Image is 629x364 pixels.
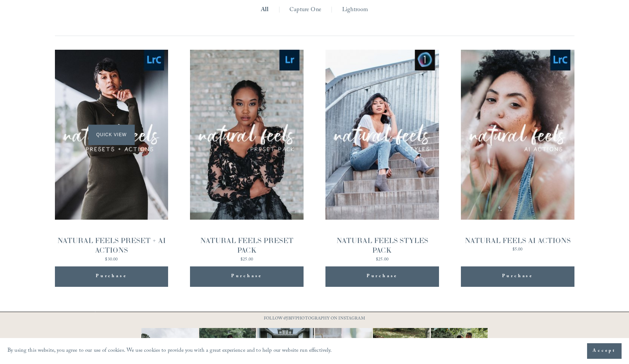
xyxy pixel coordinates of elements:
div: $30.00 [55,258,168,262]
span: | [331,4,332,16]
span: Purchase [96,272,127,281]
div: $25.00 [190,258,304,262]
button: Purchase [55,266,168,287]
a: Capture One [289,4,321,16]
div: NATURAL FEELS STYLES PACK [325,236,439,256]
a: NATURAL FEELS AI ACTIONS [461,50,574,254]
a: Lightroom [342,4,368,16]
a: All [261,4,269,16]
button: Purchase [461,266,574,287]
span: Accept [593,347,616,355]
a: NATURAL FEELS STYLES PACK [325,50,439,263]
span: | [278,4,280,16]
div: $5.00 [465,247,571,252]
a: NATURAL FEELS PRESET PACK [190,50,304,263]
button: Purchase [325,266,439,287]
div: NATURAL FEELS AI ACTIONS [465,236,571,246]
button: Purchase [190,266,304,287]
span: Purchase [502,272,533,281]
span: Quick View [88,125,135,145]
a: NATURAL FEELS PRESET + AI ACTIONS [55,50,168,263]
p: FOLLOW @JBIVPHOTOGRAPHY ON INSTAGRAM [250,315,380,323]
span: Purchase [367,272,398,281]
div: NATURAL FEELS PRESET + AI ACTIONS [55,236,168,256]
p: By using this website, you agree to our use of cookies. We use cookies to provide you with a grea... [7,346,332,357]
span: Purchase [231,272,262,281]
div: NATURAL FEELS PRESET PACK [190,236,304,256]
button: Accept [587,343,622,359]
div: $25.00 [325,258,439,262]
